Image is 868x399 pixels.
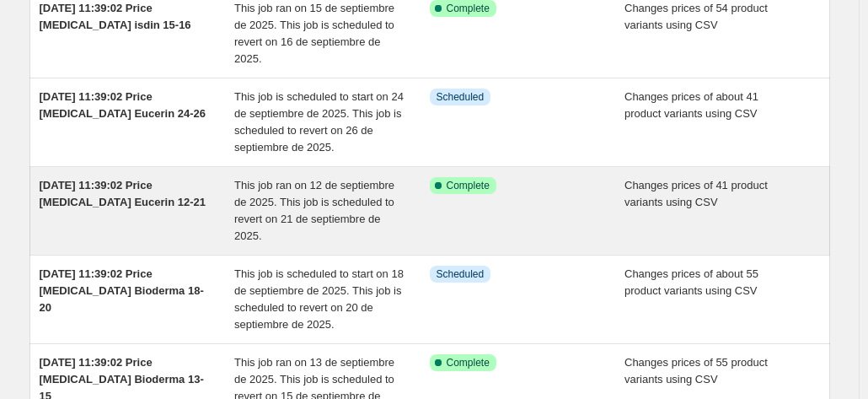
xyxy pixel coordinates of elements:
span: Changes prices of 54 product variants using CSV [624,2,768,31]
span: This job ran on 12 de septiembre de 2025. This job is scheduled to revert on 21 de septiembre de ... [234,179,394,242]
span: Changes prices of about 41 product variants using CSV [624,90,758,120]
span: Scheduled [437,90,485,104]
span: This job is scheduled to start on 24 de septiembre de 2025. This job is scheduled to revert on 26... [234,90,404,154]
span: Scheduled [437,267,485,281]
span: Complete [447,356,490,369]
span: Changes prices of 55 product variants using CSV [624,356,768,386]
span: Changes prices of about 55 product variants using CSV [624,267,758,297]
span: Complete [447,2,490,15]
span: [DATE] 11:39:02 Price [MEDICAL_DATA] Bioderma 18-20 [40,267,204,314]
span: Changes prices of 41 product variants using CSV [624,179,768,208]
span: [DATE] 11:39:02 Price [MEDICAL_DATA] Eucerin 24-26 [40,90,206,120]
span: [DATE] 11:39:02 Price [MEDICAL_DATA] Eucerin 12-21 [40,179,206,208]
span: This job is scheduled to start on 18 de septiembre de 2025. This job is scheduled to revert on 20... [234,267,404,331]
span: This job ran on 15 de septiembre de 2025. This job is scheduled to revert on 16 de septiembre de ... [234,2,394,65]
span: Complete [447,179,490,192]
span: [DATE] 11:39:02 Price [MEDICAL_DATA] isdin 15-16 [40,2,191,31]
